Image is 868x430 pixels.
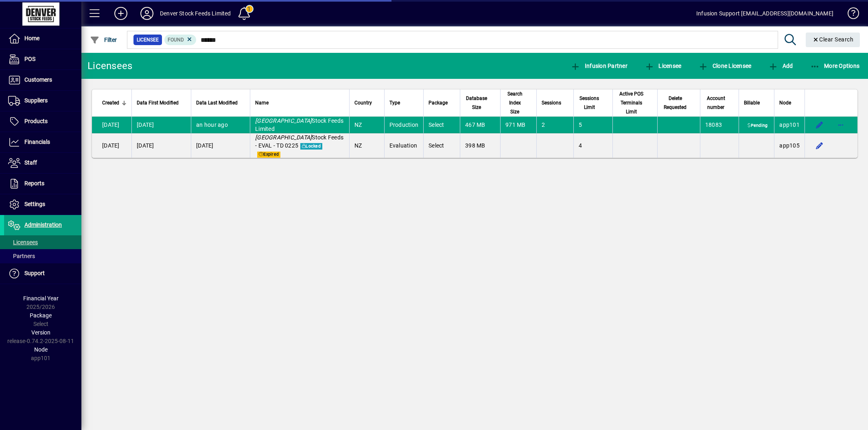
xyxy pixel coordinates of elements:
div: Licensees [87,59,132,72]
button: Infusion Partner [568,59,630,73]
td: 2 [536,117,573,133]
div: Active POS Terminals Limit [618,89,653,116]
span: Search Index Size [505,89,524,116]
em: [GEOGRAPHIC_DATA] [255,117,312,124]
span: Filter [90,37,117,43]
span: Reports [24,180,44,187]
button: Add [108,6,134,21]
span: Node [34,346,48,353]
span: Settings [24,201,45,207]
span: Administration [24,222,62,228]
td: Production [384,117,424,133]
div: Infusion Support [EMAIL_ADDRESS][DOMAIN_NAME] [696,7,833,20]
span: Infusion Partner [571,63,627,69]
td: an hour ago [191,117,250,133]
a: Products [4,111,81,132]
span: Node [779,98,791,107]
span: Pending [746,122,769,129]
div: Country [354,98,379,107]
a: Settings [4,194,81,215]
td: Select [423,117,460,133]
button: Clear [806,33,860,47]
div: Name [255,98,344,107]
button: Edit [813,139,826,152]
a: POS [4,49,81,69]
span: Version [31,329,50,336]
span: POS [24,56,35,62]
span: Add [768,63,793,69]
a: Customers [4,70,81,90]
span: Customers [24,76,52,83]
div: Billable [744,98,769,107]
td: 18083 [700,117,739,133]
div: Node [779,98,800,107]
div: Denver Stock Feeds Limited [160,7,231,20]
td: Select [423,133,460,158]
span: Sessions Limit [579,94,600,112]
span: Data Last Modified [196,98,238,107]
div: Delete Requested [662,94,695,112]
span: Type [389,98,400,107]
span: Licensee [645,63,682,69]
a: Partners [4,249,81,263]
a: Staff [4,153,81,173]
span: Billable [744,98,760,107]
button: Filter [88,33,119,47]
span: Active POS Terminals Limit [618,89,645,116]
span: app105.prod.infusionbusinesssoftware.com [779,142,800,149]
td: [DATE] [92,117,131,133]
a: Suppliers [4,91,81,111]
td: [DATE] [92,133,131,158]
span: Expired [257,152,280,158]
span: Sessions [542,98,561,107]
span: More Options [810,63,860,69]
a: Financials [4,132,81,152]
span: Licensee [137,36,159,44]
div: Data Last Modified [196,98,245,107]
span: Stock Feeds Limited [255,117,343,132]
td: Evaluation [384,133,424,158]
span: Clone Licensee [698,63,751,69]
span: Support [24,270,45,276]
span: Home [24,35,39,41]
span: Suppliers [24,97,48,104]
button: Add [766,59,795,73]
a: Support [4,263,81,284]
mat-chip: Found Status: Found [164,35,197,45]
span: Found [168,37,184,43]
div: Created [102,98,127,107]
div: Search Index Size [505,89,531,116]
td: [DATE] [191,133,250,158]
td: 398 MB [460,133,500,158]
button: More Options [808,59,862,73]
a: Knowledge Base [842,2,858,28]
button: Edit [813,118,826,131]
span: Clear Search [812,36,854,43]
span: Partners [8,253,35,259]
span: Licensees [8,239,38,245]
span: Name [255,98,269,107]
div: Sessions [542,98,568,107]
span: Package [30,312,52,319]
span: Financial Year [23,295,59,302]
span: Created [102,98,119,107]
span: Staff [24,159,37,166]
span: Locked [300,143,322,150]
td: [DATE] [131,117,191,133]
button: Clone Licensee [696,59,753,73]
div: Account number [705,94,734,112]
button: Profile [134,6,160,21]
td: 971 MB [500,117,536,133]
div: Database Size [465,94,495,112]
span: app101.prod.infusionbusinesssoftware.com [779,122,800,128]
span: Data First Modified [137,98,179,107]
div: Sessions Limit [579,94,608,112]
span: Account number [705,94,726,112]
a: Home [4,28,81,49]
em: [GEOGRAPHIC_DATA] [255,134,312,141]
a: Reports [4,174,81,194]
span: Products [24,118,48,124]
td: NZ [349,117,384,133]
td: 5 [573,117,612,133]
a: Licensees [4,235,81,249]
